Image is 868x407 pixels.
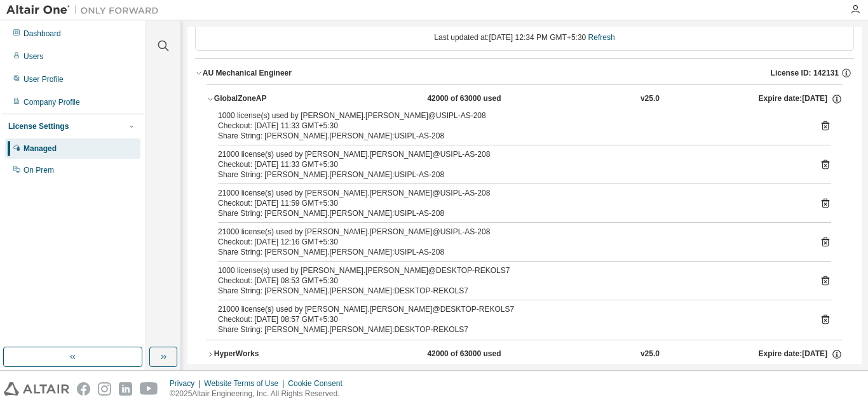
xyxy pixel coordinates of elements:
div: v25.0 [641,93,660,105]
div: Checkout: [DATE] 08:53 GMT+5:30 [218,276,801,286]
span: License ID: 142131 [771,68,839,78]
div: AU Mechanical Engineer [203,68,292,78]
div: 21000 license(s) used by [PERSON_NAME].[PERSON_NAME]@USIPL-AS-208 [218,149,801,159]
div: Privacy [170,378,204,389]
div: v25.0 [641,349,660,360]
div: Share String: [PERSON_NAME].[PERSON_NAME]:DESKTOP-REKOLS7 [218,286,801,296]
div: User Profile [24,74,64,84]
button: GlobalZoneAP42000 of 63000 usedv25.0Expire date:[DATE] [207,85,843,113]
img: linkedin.svg [119,382,132,396]
div: Expire date: [DATE] [758,349,842,360]
div: Expire date: [DATE] [758,93,842,105]
div: 42000 of 63000 used [427,349,541,360]
p: © 2025 Altair Engineering, Inc. All Rights Reserved. [170,389,350,399]
div: 21000 license(s) used by [PERSON_NAME].[PERSON_NAME]@USIPL-AS-208 [218,227,801,237]
div: 1000 license(s) used by [PERSON_NAME].[PERSON_NAME]@USIPL-AS-208 [218,110,801,121]
div: Checkout: [DATE] 08:57 GMT+5:30 [218,314,801,324]
div: Managed [24,143,57,154]
div: Checkout: [DATE] 12:16 GMT+5:30 [218,237,801,247]
div: Checkout: [DATE] 11:59 GMT+5:30 [218,198,801,208]
img: altair_logo.svg [4,382,69,396]
div: 42000 of 63000 used [427,93,541,105]
div: Last updated at: [DATE] 12:34 PM GMT+5:30 [195,24,854,51]
div: HyperWorks [214,349,329,360]
div: 21000 license(s) used by [PERSON_NAME].[PERSON_NAME]@DESKTOP-REKOLS7 [218,304,801,314]
div: Share String: [PERSON_NAME].[PERSON_NAME]:USIPL-AS-208 [218,247,801,257]
div: Share String: [PERSON_NAME].[PERSON_NAME]:USIPL-AS-208 [218,208,801,218]
div: GlobalZoneAP [214,93,329,105]
div: 21000 license(s) used by [PERSON_NAME].[PERSON_NAME]@USIPL-AS-208 [218,188,801,198]
div: Cookie Consent [288,378,349,389]
div: On Prem [24,165,54,175]
div: Checkout: [DATE] 11:33 GMT+5:30 [218,159,801,170]
div: Website Terms of Use [204,378,288,389]
a: Refresh [588,33,615,42]
div: Share String: [PERSON_NAME].[PERSON_NAME]:DESKTOP-REKOLS7 [218,324,801,335]
img: youtube.svg [140,382,158,396]
img: instagram.svg [98,382,111,396]
div: Company Profile [24,97,80,107]
div: Checkout: [DATE] 11:33 GMT+5:30 [218,121,801,131]
div: Dashboard [24,29,61,39]
div: Users [24,51,43,62]
div: Share String: [PERSON_NAME].[PERSON_NAME]:USIPL-AS-208 [218,170,801,180]
img: Altair One [6,4,165,17]
img: facebook.svg [77,382,90,396]
div: Share String: [PERSON_NAME].[PERSON_NAME]:USIPL-AS-208 [218,131,801,141]
div: 1000 license(s) used by [PERSON_NAME].[PERSON_NAME]@DESKTOP-REKOLS7 [218,265,801,276]
div: License Settings [8,121,69,131]
button: HyperWorks42000 of 63000 usedv25.0Expire date:[DATE] [207,340,843,368]
button: AU Mechanical EngineerLicense ID: 142131 [195,59,854,87]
